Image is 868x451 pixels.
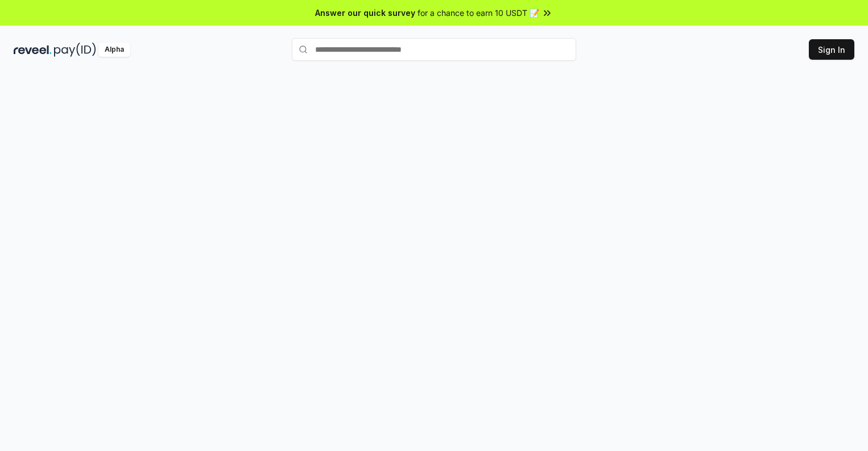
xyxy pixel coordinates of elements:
[418,7,539,19] span: for a chance to earn 10 USDT 📝
[54,43,96,57] img: pay_id
[98,43,130,57] div: Alpha
[809,39,854,60] button: Sign In
[14,43,52,57] img: reveel_dark
[315,7,415,19] span: Answer our quick survey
